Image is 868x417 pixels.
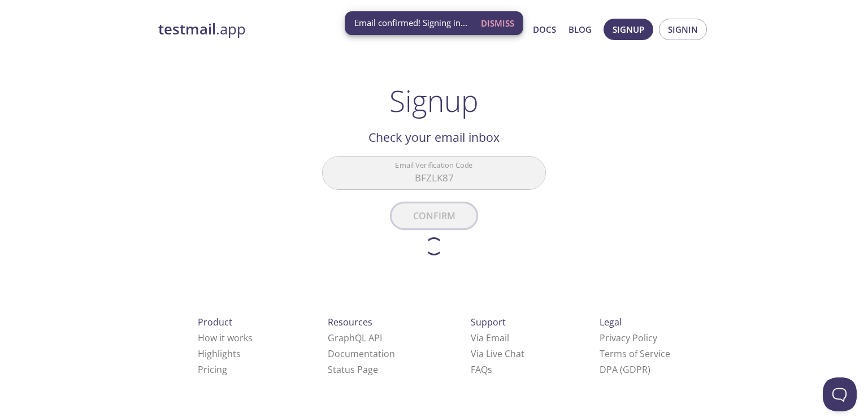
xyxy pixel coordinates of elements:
[613,22,644,37] span: Signup
[488,363,492,376] span: s
[328,347,395,360] a: Documentation
[389,84,479,118] h1: Signup
[604,19,653,40] button: Signup
[471,347,524,360] a: Via Live Chat
[198,332,253,344] a: How it works
[533,22,556,37] a: Docs
[322,128,546,147] h2: Check your email inbox
[471,363,492,376] a: FAQ
[568,22,592,37] a: Blog
[476,12,519,34] button: Dismiss
[198,363,227,376] a: Pricing
[481,16,514,31] span: Dismiss
[158,20,424,39] a: testmail.app
[198,316,232,328] span: Product
[668,22,698,37] span: Signin
[158,19,216,39] strong: testmail
[354,17,467,29] span: Email confirmed! Signing in...
[198,347,241,360] a: Highlights
[659,19,707,40] button: Signin
[600,347,670,360] a: Terms of Service
[600,363,650,376] a: DPA (GDPR)
[471,316,506,328] span: Support
[600,332,657,344] a: Privacy Policy
[328,363,378,376] a: Status Page
[328,332,382,344] a: GraphQL API
[328,316,372,328] span: Resources
[823,377,857,411] iframe: Help Scout Beacon - Open
[471,332,509,344] a: Via Email
[600,316,622,328] span: Legal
